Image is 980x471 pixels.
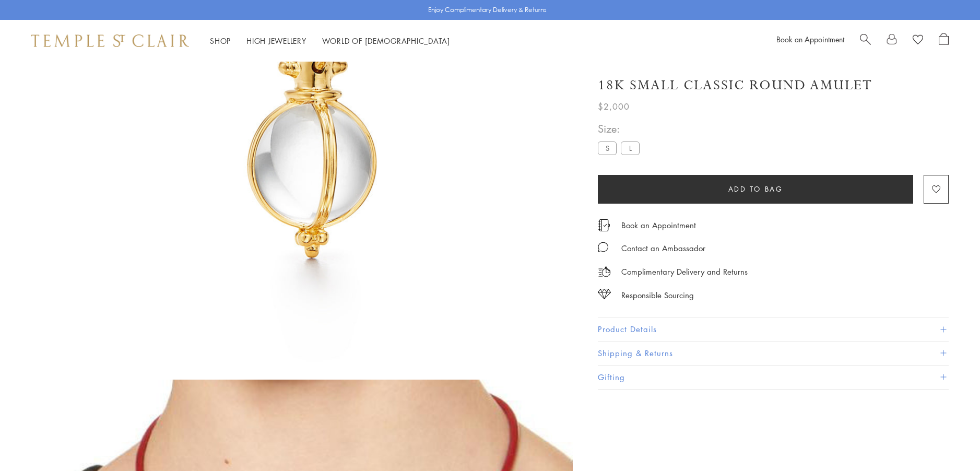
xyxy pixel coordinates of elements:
[776,34,844,44] a: Book an Appointment
[598,76,872,95] h1: 18K Small Classic Round Amulet
[598,342,949,365] button: Shipping & Returns
[322,36,450,46] a: World of [DEMOGRAPHIC_DATA]World of [DEMOGRAPHIC_DATA]
[728,183,783,195] span: Add to bag
[598,317,949,341] button: Product Details
[621,242,705,255] div: Contact an Ambassador
[939,33,949,49] a: Open Shopping Bag
[210,34,450,48] nav: Main navigation
[598,142,617,155] label: S
[621,142,640,155] label: L
[598,120,644,137] span: Size:
[860,33,871,49] a: Search
[598,289,611,299] img: icon_sourcing.svg
[621,219,696,231] a: Book an Appointment
[621,289,694,302] div: Responsible Sourcing
[246,36,306,46] a: High JewelleryHigh Jewellery
[928,422,970,461] iframe: Gorgias live chat messenger
[621,265,748,278] p: Complimentary Delivery and Returns
[913,33,923,49] a: View Wishlist
[210,36,231,46] a: ShopShop
[428,5,547,15] p: Enjoy Complimentary Delivery & Returns
[598,242,608,252] img: MessageIcon-01_2.svg
[598,265,611,278] img: icon_delivery.svg
[598,366,949,389] button: Gifting
[598,100,630,113] span: $2,000
[31,34,189,47] img: Temple St. Clair
[598,219,610,231] img: icon_appointment.svg
[598,175,913,204] button: Add to bag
